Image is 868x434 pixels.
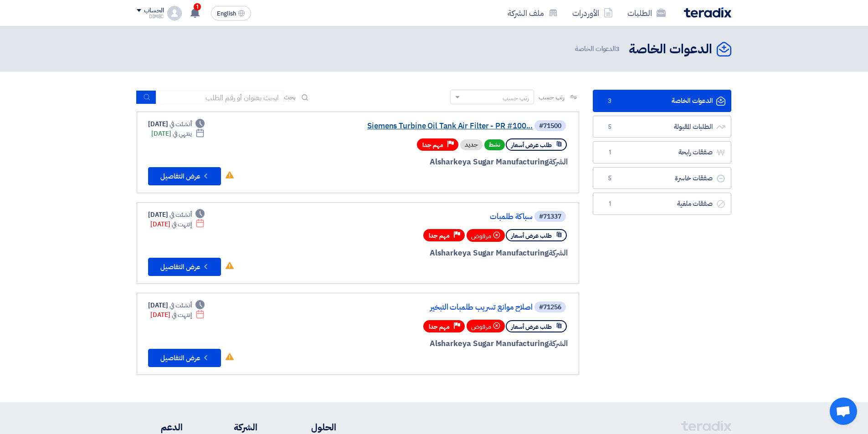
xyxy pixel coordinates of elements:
div: مرفوض [467,320,505,332]
span: طلب عرض أسعار [511,322,552,331]
div: الحساب [144,7,164,15]
span: إنتهت في [172,220,191,229]
div: رتب حسب [503,93,529,103]
span: طلب عرض أسعار [511,141,552,149]
div: #71500 [539,123,561,129]
span: 5 [604,123,615,132]
div: [DATE] [148,210,205,220]
span: مهم جدا [429,322,450,331]
span: English [217,10,236,17]
div: DIMEC [137,14,164,19]
img: profile_test.png [167,6,182,20]
li: الشركة [210,420,257,434]
span: طلب عرض أسعار [511,231,552,240]
a: صفقات رابحة1 [593,141,731,163]
div: [DATE] [148,301,205,310]
span: الدعوات الخاصة [575,44,621,54]
span: أنشئت في [169,210,191,220]
div: مرفوض [467,229,505,242]
a: سباكة طلمبات [350,213,533,221]
button: عرض التفاصيل [148,167,221,185]
div: [DATE] [148,119,205,129]
li: الحلول [285,420,336,434]
a: اصلاح موانع تسريب طلمبات التبخير [350,303,533,311]
a: الدعوات الخاصة3 [593,90,731,112]
img: Teradix logo [684,7,731,18]
a: Siemens Turbine Oil Tank Air Filter - PR #100... [350,122,533,130]
span: 5 [604,174,615,183]
span: 1 [604,199,615,209]
a: ملف الشركة [500,2,565,24]
div: #71256 [539,304,561,311]
span: نشط [484,139,505,150]
span: إنتهت في [172,310,191,320]
span: 3 [604,97,615,106]
span: الشركة [549,247,568,259]
div: Alsharkeya Sugar Manufacturing [349,338,568,350]
button: عرض التفاصيل [148,349,221,367]
span: مهم جدا [422,141,443,149]
div: [DATE] [150,220,205,229]
input: ابحث بعنوان أو رقم الطلب [156,91,284,104]
a: الطلبات المقبولة5 [593,116,731,138]
span: أنشئت في [169,301,191,310]
span: 3 [616,44,620,54]
button: عرض التفاصيل [148,258,221,276]
span: بحث [284,92,296,102]
a: الأوردرات [565,2,620,24]
span: أنشئت في [169,119,191,129]
h2: الدعوات الخاصة [629,41,712,58]
div: Open chat [830,398,857,425]
span: الشركة [549,156,568,168]
a: صفقات ملغية1 [593,193,731,215]
span: 1 [604,148,615,157]
span: 1 [194,3,201,10]
div: [DATE] [151,129,205,138]
li: الدعم [137,420,183,434]
a: الطلبات [620,2,673,24]
div: #71337 [539,214,561,220]
span: رتب حسب [539,92,565,102]
span: مهم جدا [429,231,450,240]
div: Alsharkeya Sugar Manufacturing [349,156,568,168]
div: [DATE] [150,310,205,320]
button: English [211,6,251,20]
span: الشركة [549,338,568,349]
div: Alsharkeya Sugar Manufacturing [349,247,568,259]
span: ينتهي في [173,129,191,138]
div: جديد [460,139,483,150]
a: صفقات خاسرة5 [593,167,731,189]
